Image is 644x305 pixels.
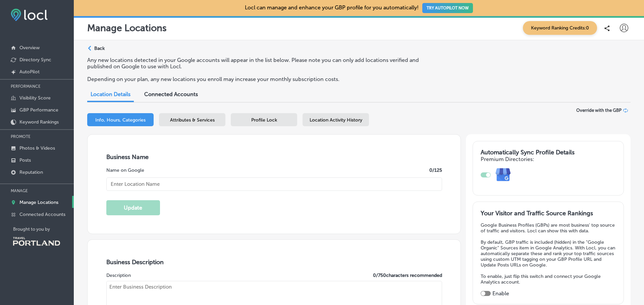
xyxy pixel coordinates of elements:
[106,153,442,161] h3: Business Name
[422,3,473,13] button: TRY AUTOPILOT NOW
[106,177,442,191] input: Enter Location Name
[13,227,74,232] p: Brought to you by
[481,156,616,162] h4: Premium Directories:
[19,145,55,151] p: Photos & Videos
[11,9,48,21] img: fda3e92497d09a02dc62c9cd864e3231.png
[19,95,51,101] p: Visibility Score
[492,290,509,297] label: Enable
[429,167,442,173] label: 0 /125
[481,239,616,268] p: By default, GBP traffic is included (hidden) in the "Google Organic" Sources item in Google Analy...
[91,91,130,97] span: Location Details
[251,117,277,123] span: Profile Lock
[170,117,215,123] span: Attributes & Services
[576,108,622,113] span: Override with the GBP
[106,200,160,215] button: Update
[523,21,597,35] span: Keyword Ranking Credits: 0
[87,76,440,82] p: Depending on your plan, any new locations you enroll may increase your monthly subscription costs.
[19,107,58,113] p: GBP Performance
[19,212,65,217] p: Connected Accounts
[13,237,60,246] img: Travel Portland
[491,162,516,187] img: e7ababfa220611ac49bdb491a11684a6.png
[481,210,616,217] h3: Your Visitor and Traffic Source Rankings
[19,57,51,63] p: Directory Sync
[19,45,40,51] p: Overview
[94,46,105,51] p: Back
[19,119,59,125] p: Keyword Rankings
[19,69,40,75] p: AutoPilot
[106,167,144,173] label: Name on Google
[144,91,198,97] span: Connected Accounts
[19,157,31,163] p: Posts
[310,117,362,123] span: Location Activity History
[87,57,440,70] p: Any new locations detected in your Google accounts will appear in the list below. Please note you...
[95,117,146,123] span: Info, Hours, Categories
[106,273,131,278] label: Description
[19,200,58,205] p: Manage Locations
[373,273,442,278] label: 0 / 750 characters recommended
[106,258,442,266] h3: Business Description
[481,222,616,234] p: Google Business Profiles (GBPs) are most business' top source of traffic and visitors. Locl can s...
[87,22,167,33] p: Manage Locations
[19,169,43,175] p: Reputation
[481,149,616,156] h3: Automatically Sync Profile Details
[481,274,616,285] p: To enable, just flip this switch and connect your Google Analytics account.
